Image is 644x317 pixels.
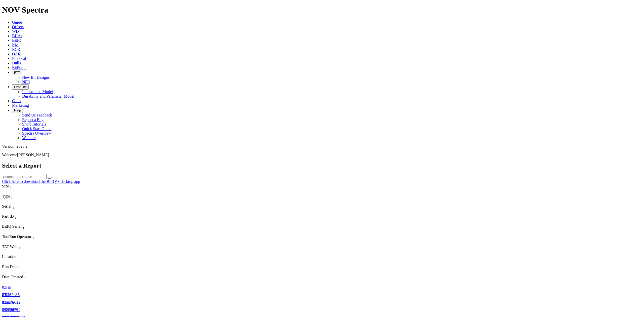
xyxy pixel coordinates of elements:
[2,179,80,184] a: Click here to download the BitIQ™ desktop app
[2,153,642,157] p: Welcome
[2,285,11,289] a: 8.5 in
[14,85,27,89] span: OrbitLite
[12,47,20,52] a: BCR
[2,234,44,245] div: Sort None
[12,56,26,61] a: Proposal
[23,224,24,228] span: Sort None
[18,265,20,269] span: Sort None
[2,240,44,245] div: Column Menu
[22,75,50,80] a: New Bit Designs
[12,84,29,90] button: OrbitLite
[14,108,21,112] span: Help
[10,184,12,188] span: Sort None
[2,194,10,198] span: Type
[18,246,20,250] sub: 1
[2,200,67,204] div: Column Menu
[2,250,66,255] div: Column Menu
[12,206,14,209] sub: 1
[2,194,67,200] div: Type Sort None
[2,245,66,255] div: Sort None
[2,245,66,250] div: TAT Well Sort None
[2,214,66,220] div: Part ID Sort None
[2,275,23,279] span: Date Created
[2,234,44,240] div: ToolRun Operator Sort None
[22,117,44,122] a: Report a Bug
[12,29,19,33] a: WD
[22,131,51,135] a: Spectra Overview
[22,80,30,84] a: NPD
[32,236,34,240] sub: 1
[2,255,16,259] span: Location
[2,204,66,214] div: Sort None
[2,189,67,194] div: Column Menu
[2,204,11,208] span: Serial
[22,122,46,126] a: Short Tutorials
[11,195,13,199] sub: 1
[2,293,11,297] a: 8.5 in
[12,65,27,70] a: BitPortal
[2,255,66,260] div: Location Sort None
[18,245,20,249] span: Sort None
[2,224,66,230] div: BitIQ Serial Sort None
[11,194,13,198] span: Sort None
[12,43,19,47] a: KM
[2,214,66,224] div: Sort None
[2,224,22,228] span: BitIQ Serial
[15,216,17,219] sub: 1
[2,275,66,285] div: Sort None
[2,265,66,275] div: Sort None
[12,25,24,29] a: Offsets
[22,127,51,131] a: Quick Start Guide
[24,276,26,280] sub: 1
[2,265,17,269] span: Run Date
[2,210,66,214] div: Column Menu
[12,108,23,113] button: Help
[2,300,11,304] span: 8.5 in
[15,214,17,218] span: Sort None
[2,275,66,280] div: Date Created Sort None
[2,5,642,15] h1: NOV Spectra
[2,234,31,239] span: ToolRun Operator
[2,204,66,210] div: Serial Sort None
[2,265,66,270] div: Run Date Sort None
[12,34,22,38] a: BHAs
[12,20,22,24] a: Guide
[12,61,21,65] a: Dulls
[22,113,52,117] a: Send Us Feedback
[17,255,19,259] span: Sort None
[12,70,22,75] button: FTT
[12,38,21,43] a: BitIQ
[2,174,47,179] input: Search for a Report
[24,275,26,279] span: Sort None
[2,281,66,285] div: Column Menu
[12,52,21,56] a: OAR
[2,308,11,312] a: 8.5 in
[22,136,36,140] a: Webinar
[12,103,29,107] a: Marketing
[32,234,34,239] span: Sort None
[12,99,21,103] a: Calcs
[2,214,14,218] span: Part ID
[12,204,14,208] span: Sort None
[17,153,49,157] span: [PERSON_NAME]
[2,194,67,204] div: Sort None
[2,184,67,189] div: Size Sort None
[2,255,66,265] div: Sort None
[2,220,66,224] div: Column Menu
[2,184,67,194] div: Sort None
[2,184,9,188] span: Size
[14,71,20,74] span: FTT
